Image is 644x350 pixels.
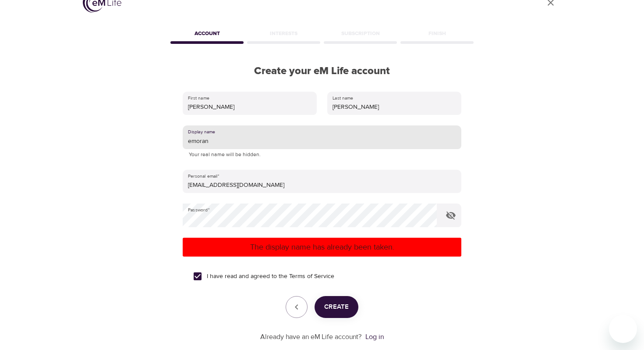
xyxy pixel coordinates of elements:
[324,301,349,313] span: Create
[315,296,358,318] button: Create
[609,315,637,343] iframe: Button to launch messaging window
[365,332,384,341] a: Log in
[169,65,475,78] h2: Create your eM Life account
[207,272,334,281] span: I have read and agreed to the
[189,150,455,159] p: Your real name will be hidden.
[260,332,362,342] p: Already have an eM Life account?
[186,241,458,253] p: The display name has already been taken.
[289,272,334,281] a: Terms of Service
